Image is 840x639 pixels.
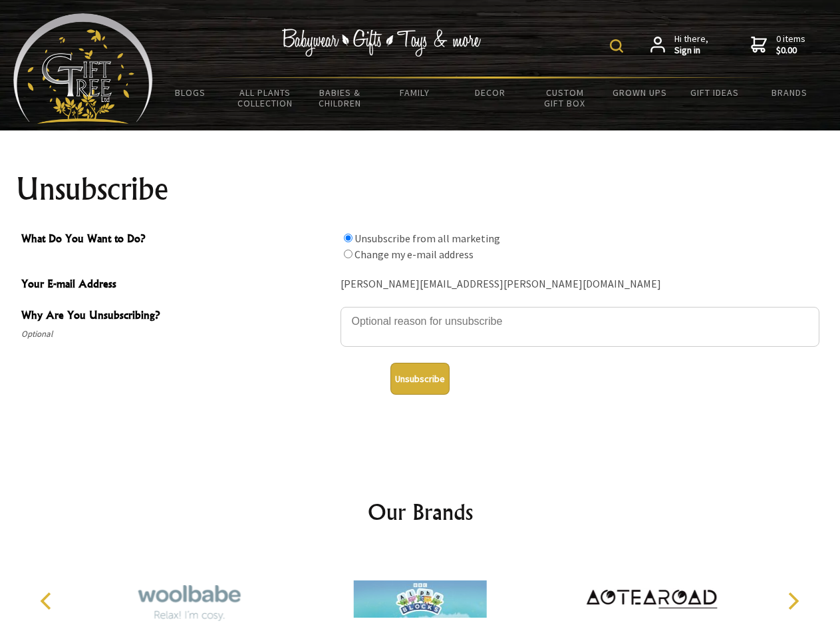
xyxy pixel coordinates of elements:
[153,79,228,106] a: BLOGS
[378,79,453,106] a: Family
[16,173,825,205] h1: Unsubscribe
[390,363,450,395] button: Unsubscribe
[33,586,63,616] button: Previous
[354,248,474,261] label: Change my e-mail address
[778,586,807,616] button: Next
[344,250,352,258] input: What Do You Want to Do?
[751,33,805,57] a: 0 items$0.00
[21,276,334,295] span: Your E-mail Address
[341,307,819,347] textarea: Why Are You Unsubscribing?
[21,326,334,342] span: Optional
[602,79,677,106] a: Grown Ups
[27,496,814,528] h2: Our Brands
[282,29,482,57] img: Babywear - Gifts - Toys & more
[610,39,623,53] img: product search
[344,234,352,242] input: What Do You Want to Do?
[21,307,334,326] span: Why Are You Unsubscribing?
[341,274,819,295] div: [PERSON_NAME][EMAIL_ADDRESS][PERSON_NAME][DOMAIN_NAME]
[677,79,752,106] a: Gift Ideas
[354,232,500,245] label: Unsubscribe from all marketing
[13,13,153,124] img: Babyware - Gifts - Toys and more...
[303,79,378,117] a: Babies & Children
[21,230,334,250] span: What Do You Want to Do?
[674,33,708,57] span: Hi there,
[674,45,708,57] strong: Sign in
[776,33,805,57] span: 0 items
[776,45,805,57] strong: $0.00
[228,79,303,117] a: All Plants Collection
[452,79,527,106] a: Decor
[650,33,708,57] a: Hi there,Sign in
[752,79,827,106] a: Brands
[527,79,603,117] a: Custom Gift Box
